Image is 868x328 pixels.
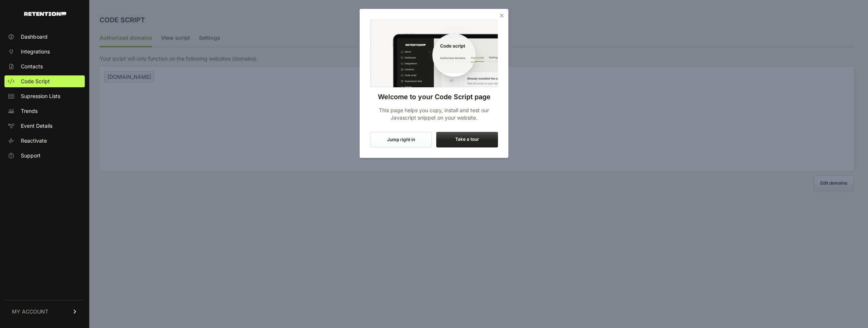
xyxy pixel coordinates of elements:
[370,92,498,102] h3: Welcome to your Code Script page
[21,33,48,40] span: Dashboard
[21,137,47,144] span: Reactivate
[4,46,85,58] a: Integrations
[4,90,85,102] a: Supression Lists
[21,92,60,100] span: Supression Lists
[21,107,38,115] span: Trends
[4,61,85,72] a: Contacts
[4,75,85,87] a: Code Script
[24,12,66,16] img: Retention.com
[370,107,498,121] p: This page helps you copy, install and test our Javascript snippet on your website.
[4,135,85,147] a: Reactivate
[370,132,432,147] button: Jump right in
[370,19,498,87] img: Code Script Onboarding
[4,105,85,117] a: Trends
[4,300,85,323] a: MY ACCOUNT
[4,150,85,162] a: Support
[21,78,50,85] span: Code Script
[4,120,85,132] a: Event Details
[21,48,50,55] span: Integrations
[12,308,48,315] span: MY ACCOUNT
[4,31,85,43] a: Dashboard
[21,152,41,159] span: Support
[498,12,505,19] i: Close
[21,122,52,130] span: Event Details
[436,132,498,147] label: Take a tour
[21,63,43,70] span: Contacts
